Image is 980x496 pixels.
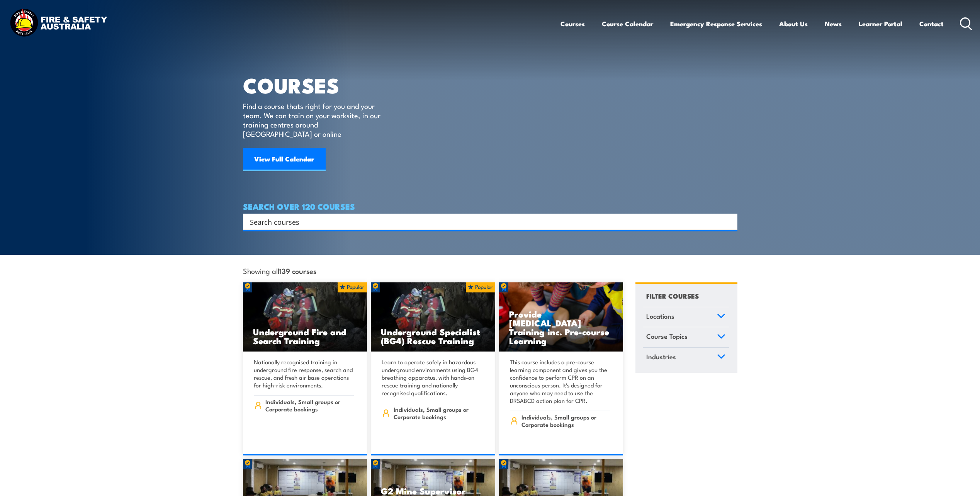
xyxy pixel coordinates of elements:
a: Locations [643,307,729,327]
a: View Full Calendar [243,148,326,171]
span: Showing all [243,267,316,275]
input: Search input [250,216,720,228]
a: Contact [919,14,944,34]
span: Individuals, Small groups or Corporate bookings [394,406,482,420]
span: Industries [646,352,676,362]
a: News [825,14,842,34]
span: Individuals, Small groups or Corporate bookings [265,398,354,413]
a: Underground Specialist (BG4) Rescue Training [371,282,495,352]
a: Underground Fire and Search Training [243,282,367,352]
form: Search form [251,216,722,227]
h3: Underground Fire and Search Training [253,327,357,345]
a: Courses [560,14,585,34]
a: Provide [MEDICAL_DATA] Training inc. Pre-course Learning [499,282,623,352]
h4: SEARCH OVER 120 COURSES [243,202,737,211]
h3: Provide [MEDICAL_DATA] Training inc. Pre-course Learning [509,309,613,345]
p: Find a course thats right for you and your team. We can train on your worksite, in our training c... [243,101,384,138]
a: Industries [643,348,729,368]
h1: COURSES [243,76,392,94]
img: Low Voltage Rescue and Provide CPR [499,282,623,352]
span: Locations [646,311,674,321]
p: Learn to operate safely in hazardous underground environments using BG4 breathing apparatus, with... [382,358,482,397]
p: Nationally recognised training in underground fire response, search and rescue, and fresh air bas... [254,358,354,389]
span: Course Topics [646,331,688,341]
strong: 139 courses [279,265,316,276]
img: Underground mine rescue [243,282,367,352]
a: About Us [779,14,808,34]
img: Underground mine rescue [371,282,495,352]
a: Learner Portal [859,14,902,34]
a: Course Calendar [602,14,653,34]
h3: Underground Specialist (BG4) Rescue Training [381,327,485,345]
h4: FILTER COURSES [646,290,699,301]
a: Emergency Response Services [670,14,762,34]
span: Individuals, Small groups or Corporate bookings [521,413,610,428]
a: Course Topics [643,327,729,347]
button: Search magnifier button [724,216,735,227]
p: This course includes a pre-course learning component and gives you the confidence to perform CPR ... [510,358,610,404]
